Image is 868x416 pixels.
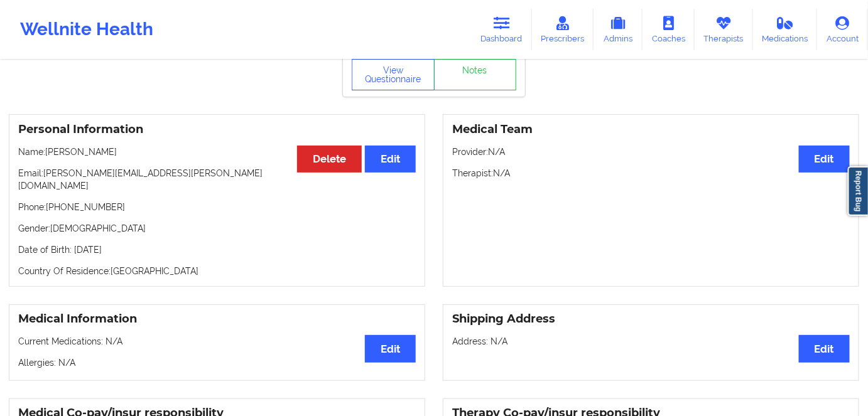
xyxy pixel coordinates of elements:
[695,9,753,50] a: Therapists
[753,9,818,50] a: Medications
[452,146,850,158] p: Provider: N/A
[452,335,850,348] p: Address: N/A
[18,122,416,137] h3: Personal Information
[18,222,416,235] p: Gender: [DEMOGRAPHIC_DATA]
[594,9,643,50] a: Admins
[817,9,868,50] a: Account
[18,167,416,192] p: Email: [PERSON_NAME][EMAIL_ADDRESS][PERSON_NAME][DOMAIN_NAME]
[18,312,416,326] h3: Medical Information
[18,265,416,277] p: Country Of Residence: [GEOGRAPHIC_DATA]
[799,335,850,362] button: Edit
[452,312,850,326] h3: Shipping Address
[532,9,594,50] a: Prescribers
[18,146,416,158] p: Name: [PERSON_NAME]
[18,243,416,256] p: Date of Birth: [DATE]
[365,146,416,173] button: Edit
[452,167,850,179] p: Therapist: N/A
[848,166,868,216] a: Report Bug
[297,146,362,173] button: Delete
[434,59,517,90] a: Notes
[643,9,695,50] a: Coaches
[18,356,416,369] p: Allergies: N/A
[365,335,416,362] button: Edit
[452,122,850,137] h3: Medical Team
[18,201,416,213] p: Phone: [PHONE_NUMBER]
[352,59,435,90] button: View Questionnaire
[472,9,532,50] a: Dashboard
[799,146,850,173] button: Edit
[18,335,416,348] p: Current Medications: N/A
